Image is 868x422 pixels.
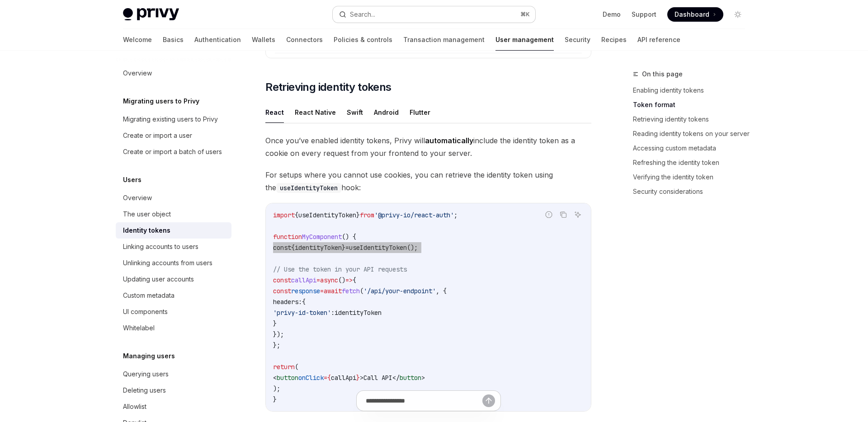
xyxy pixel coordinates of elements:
span: return [273,363,295,371]
span: : [331,309,335,317]
a: Demo [603,10,621,19]
span: from [360,211,374,219]
span: response [291,287,320,295]
a: Security [565,29,590,51]
a: Transaction management [403,29,485,51]
span: const [273,276,291,284]
a: Wallets [252,29,275,51]
a: Deleting users [116,382,231,399]
button: Send message [482,394,495,407]
span: = [316,276,320,284]
span: { [302,298,306,306]
button: React Native [295,102,336,123]
a: Dashboard [667,7,723,22]
a: Recipes [601,29,627,51]
a: Migrating existing users to Privy [116,111,231,127]
span: callApi [331,374,356,382]
span: ( [295,363,298,371]
button: Report incorrect code [543,209,555,220]
span: identityToken [295,244,342,252]
a: Overview [116,65,231,81]
span: { [353,276,356,284]
span: useIdentityToken [349,244,407,252]
span: { [295,211,298,219]
a: Create or import a batch of users [116,144,231,160]
span: (); [407,244,418,252]
span: 'privy-id-token' [273,309,331,317]
div: Overview [123,192,152,203]
div: Querying users [123,369,169,380]
span: // Use the token in your API requests [273,265,407,273]
span: headers: [273,298,302,306]
span: Once you’ve enabled identity tokens, Privy will include the identity token as a cookie on every r... [265,134,591,159]
a: Refreshing the identity token [633,155,752,170]
button: Toggle dark mode [731,7,745,22]
button: Android [374,102,399,123]
div: The user object [123,209,171,220]
span: } [273,319,277,328]
span: < [273,374,277,382]
span: = [320,287,324,295]
div: Whitelabel [123,323,155,333]
span: } [342,244,345,252]
div: Create or import a batch of users [123,146,222,157]
span: Retrieving identity tokens [265,80,391,94]
span: Dashboard [675,10,709,19]
span: }; [273,341,280,349]
a: Token format [633,98,752,112]
img: light logo [123,8,179,21]
a: Authentication [194,29,241,51]
div: Create or import a user [123,130,192,141]
span: function [273,233,302,241]
span: { [327,374,331,382]
span: MyComponent [302,233,342,241]
a: Allowlist [116,399,231,415]
div: Custom metadata [123,290,175,301]
span: '@privy-io/react-auth' [374,211,454,219]
div: Deleting users [123,385,166,396]
h5: Migrating users to Privy [123,96,199,107]
span: }); [273,330,284,338]
span: ; [454,211,458,219]
span: () [338,276,345,284]
span: > [421,374,425,382]
div: Identity tokens [123,225,170,236]
a: Verifying the identity token [633,170,752,184]
span: </ [392,374,400,382]
span: => [345,276,353,284]
a: Whitelabel [116,320,231,336]
a: Querying users [116,366,231,382]
div: Updating user accounts [123,274,194,285]
a: Unlinking accounts from users [116,255,231,271]
span: ); [273,384,280,393]
div: Overview [123,68,152,79]
button: Swift [347,102,363,123]
span: import [273,211,295,219]
div: Migrating existing users to Privy [123,114,218,125]
button: Flutter [410,102,430,123]
span: const [273,244,291,252]
a: Custom metadata [116,287,231,304]
span: async [320,276,338,284]
a: Create or import a user [116,127,231,144]
span: button [277,374,298,382]
span: ⌘ K [520,11,530,18]
a: The user object [116,206,231,222]
code: useIdentityToken [276,183,341,193]
a: Connectors [286,29,323,51]
a: API reference [637,29,680,51]
a: Overview [116,190,231,206]
button: Copy the contents from the code block [557,209,569,220]
a: Security considerations [633,184,752,199]
a: Reading identity tokens on your server [633,127,752,141]
span: = [345,244,349,252]
a: Accessing custom metadata [633,141,752,155]
input: Ask a question... [366,391,482,411]
span: identityToken [335,309,382,317]
button: React [265,102,284,123]
span: { [291,244,295,252]
span: const [273,287,291,295]
span: onClick [298,374,324,382]
span: > [360,374,363,382]
a: Welcome [123,29,152,51]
